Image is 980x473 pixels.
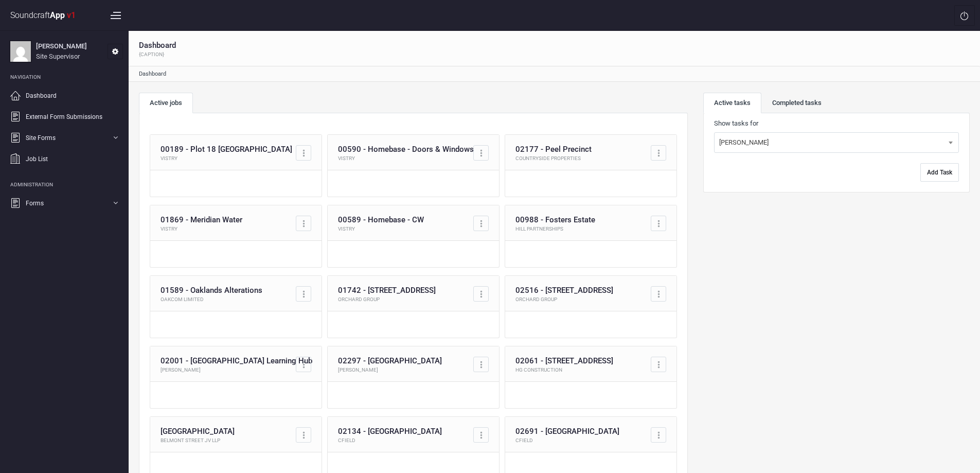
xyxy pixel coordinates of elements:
[703,93,761,113] a: Active tasks
[161,436,235,444] p: Belmont Street JV LLP
[515,366,613,374] p: HG Construction
[338,356,442,366] h5: 02297 - [GEOGRAPHIC_DATA]
[26,91,57,100] span: Dashboard
[5,192,123,213] a: Forms
[338,436,442,444] p: CField
[129,31,980,81] nav: breadcrumb
[338,426,442,436] h5: 02134 - [GEOGRAPHIC_DATA]
[161,426,235,436] h5: [GEOGRAPHIC_DATA]
[338,154,474,162] p: Vistry
[515,436,619,444] p: CField
[714,118,758,129] label: Show tasks for
[5,106,123,127] a: External Form Submissions
[515,356,613,366] h5: 02061 - [STREET_ADDRESS]
[515,285,613,295] h5: 02516 - [STREET_ADDRESS]
[139,93,193,113] a: Active jobs
[515,144,592,154] h5: 02177 - Peel Precinct
[26,154,48,164] span: Job List
[161,366,312,374] p: [PERSON_NAME]
[5,148,123,169] a: Job List
[338,285,436,295] h5: 01742 - [STREET_ADDRESS]
[338,144,474,154] h5: 00590 - Homebase - Doors & Windows
[161,225,242,233] p: Vistry
[161,144,292,154] h5: 00189 - Plot 18 [GEOGRAPHIC_DATA]
[5,174,123,190] li: Administration
[715,133,958,152] span: Ben Sudbury
[139,40,176,50] h1: Dashboard
[26,133,56,143] span: Site Forms
[36,52,80,60] span: Site Supervisor
[920,163,959,182] button: Add Task
[67,10,76,20] strong: v1
[26,199,44,208] span: Forms
[5,85,123,106] a: Dashboard
[26,112,102,121] span: External Form Submissions
[139,69,166,79] li: Dashboard
[5,127,123,148] a: Site Forms
[36,42,87,50] strong: [PERSON_NAME]
[161,215,242,225] h5: 01869 - Meridian Water
[161,154,292,162] p: Vistry
[714,132,959,153] span: Ben Sudbury
[761,93,832,113] a: Completed tasks
[161,295,262,303] p: Oakcom Limited
[139,50,176,58] p: {caption}
[161,356,312,366] h5: 02001 - [GEOGRAPHIC_DATA] Learning Hub
[338,366,442,374] p: [PERSON_NAME]
[515,426,619,436] h5: 02691 - [GEOGRAPHIC_DATA]
[515,225,595,233] p: Hill Partnerships
[50,10,65,20] strong: App
[515,154,592,162] p: Countryside Properties
[5,67,123,82] li: Navigation
[515,215,595,225] h5: 00988 - Fosters Estate
[161,285,262,295] h5: 01589 - Oaklands Alterations
[338,215,424,225] h5: 00589 - Homebase - CW
[515,295,613,303] p: Orchard Group
[338,295,436,303] p: Orchard Group
[338,225,424,233] p: Vistry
